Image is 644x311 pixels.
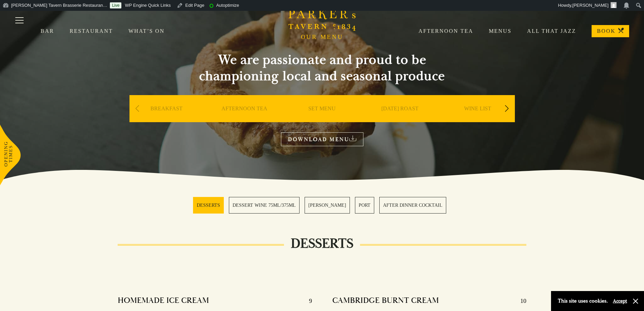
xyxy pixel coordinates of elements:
a: SET MENU [308,105,336,132]
h2: DESSERTS [284,236,360,252]
a: AFTERNOON TEA [221,105,267,132]
img: Views over 48 hours. Click for more Jetpack Stats. [245,1,283,9]
h4: HOMEMADE ICE CREAM [118,295,209,306]
div: 5 / 9 [440,95,515,142]
div: 3 / 9 [285,95,359,142]
p: 9 [302,295,312,306]
a: Live [110,2,121,8]
a: 2 / 5 [229,197,300,214]
h4: CAMBRIDGE BURNT CREAM [332,295,439,306]
a: BREAKFAST [150,105,183,132]
div: 1 / 9 [129,95,204,142]
div: 4 / 9 [363,95,437,142]
p: This site uses cookies. [558,296,608,306]
p: 10 [514,295,526,306]
h2: We are passionate and proud to be championing local and seasonal produce [187,52,457,84]
span: [PERSON_NAME] [572,3,609,8]
button: Close and accept [632,298,639,305]
a: 3 / 5 [305,197,350,214]
a: 5 / 5 [379,197,446,214]
a: 4 / 5 [355,197,374,214]
a: DOWNLOAD MENU [281,132,363,146]
button: Accept [613,298,627,304]
a: [DATE] ROAST [381,105,419,132]
div: 2 / 9 [207,95,282,142]
div: Previous slide [133,101,142,116]
div: Next slide [502,101,511,116]
a: 1 / 5 [193,197,224,214]
a: WINE LIST [464,105,491,132]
